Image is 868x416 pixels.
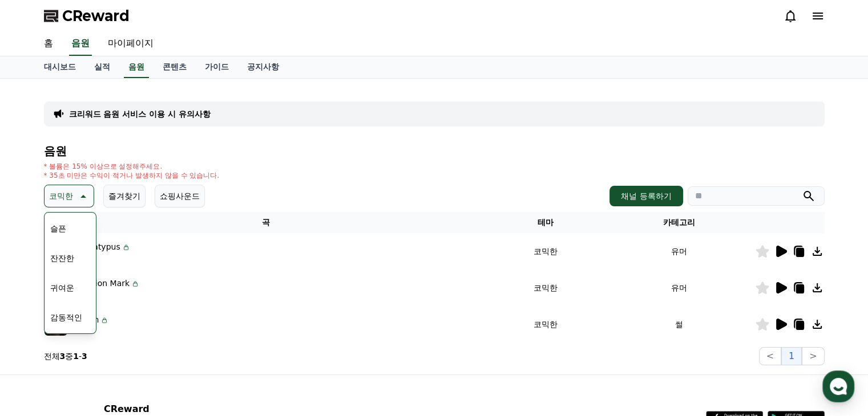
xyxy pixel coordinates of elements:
span: 대화 [104,339,118,348]
button: 감동적인 [46,305,87,330]
td: 코믹한 [488,270,603,306]
p: 전체 중 - [44,350,87,362]
a: 홈 [35,32,62,56]
button: 채널 등록하기 [609,186,683,206]
th: 테마 [488,212,603,233]
button: < [759,347,781,365]
button: 귀여운 [46,275,79,300]
p: Flow J [72,289,140,299]
th: 곡 [44,212,488,233]
span: CReward [62,7,130,25]
a: 콘텐츠 [154,56,196,78]
a: 실적 [85,56,119,78]
p: Question Mark [72,278,130,289]
a: 크리워드 음원 서비스 이용 시 유의사항 [69,108,211,120]
strong: 3 [60,352,66,361]
td: 코믹한 [488,306,603,342]
td: 썰 [603,306,754,342]
a: 설정 [147,321,219,350]
a: 공지사항 [238,56,288,78]
td: 코믹한 [488,233,603,270]
a: 음원 [69,32,92,56]
p: * 35초 미만은 수익이 적거나 발생하지 않을 수 있습니다. [44,171,220,180]
button: 1 [781,347,802,365]
a: 마이페이지 [99,32,163,56]
p: CReward [104,402,243,416]
a: 대시보드 [35,56,85,78]
strong: 3 [82,352,87,361]
button: > [802,347,824,365]
strong: 1 [73,352,79,361]
button: 코믹한 [44,185,94,207]
td: 유머 [603,270,754,306]
button: 즐겨찾기 [103,185,146,207]
button: 쇼핑사운드 [155,185,205,207]
a: CReward [44,7,130,25]
button: 슬픈 [46,216,71,241]
a: 대화 [75,321,147,350]
p: * 볼륨은 15% 이상으로 설정해주세요. [44,162,220,171]
span: 설정 [176,338,190,348]
button: 잔잔한 [46,246,79,271]
p: 코믹한 [49,188,73,204]
span: 홈 [36,338,43,348]
th: 카테고리 [603,212,754,233]
a: 가이드 [196,56,238,78]
a: 음원 [124,56,149,78]
h4: 음원 [44,145,825,157]
a: 홈 [3,321,75,350]
p: Flow K [72,253,131,262]
td: 유머 [603,233,754,270]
